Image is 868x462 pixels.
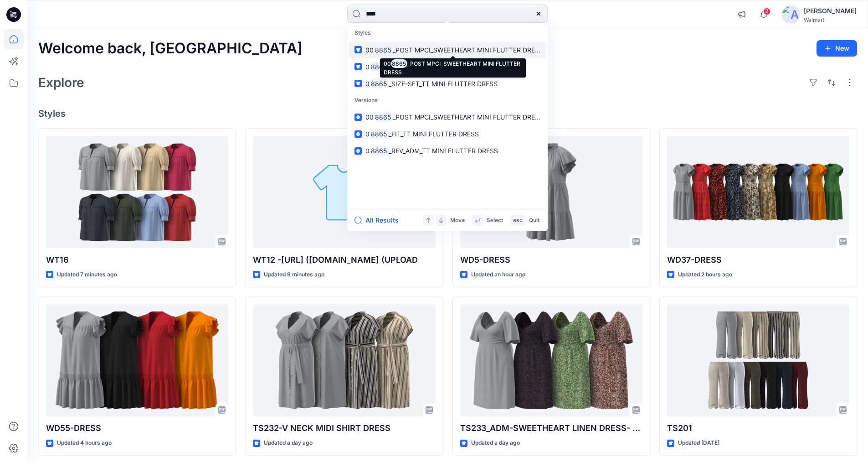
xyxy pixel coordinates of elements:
a: 008865_POST MPCI_SWEETHEART MINI FLUTTER DRESS [349,42,546,58]
span: _FIT_TT MINI FLUTTER DRESS [389,130,479,138]
p: Updated an hour ago [471,270,525,280]
p: WT12 -[URL] ([DOMAIN_NAME] (UPLOAD [253,254,435,266]
p: Updated a day ago [471,438,520,448]
p: Quit [529,216,539,225]
mark: 8865 [374,112,393,122]
a: WD37-DRESS [667,136,849,249]
span: 0 [365,80,370,88]
a: 08865_FIT_TT MINI FLUTTER DRESS [349,125,546,142]
span: _SIZE-SET_TT MINI FLUTTER DRESS [389,80,498,88]
span: _REV_ADM_TT MINI FLUTTER DRESS [389,147,498,155]
a: 008865_POST MPCI_SWEETHEART MINI FLUTTER DRESS [349,109,546,125]
mark: 8865 [374,45,393,55]
mark: 8865 [370,62,389,72]
a: WD55-DRESS [46,304,228,417]
p: WD37-DRESS [667,254,849,266]
mark: 8865 [370,129,389,139]
div: Walmart [804,16,857,23]
a: WT16 [46,136,228,249]
a: TS201 [667,304,849,417]
a: 08865_REV_ADM_TT MINI FLUTTER DRESS [349,58,546,75]
h2: Explore [38,75,84,90]
p: Updated 9 minutes ago [264,270,324,280]
p: Updated 4 hours ago [57,438,112,448]
p: Updated 2 hours ago [678,270,732,280]
span: 2 [763,8,770,15]
img: avatar [782,5,800,24]
p: Updated [DATE] [678,438,719,448]
span: _POST MPCI_SWEETHEART MINI FLUTTER DRESS [393,46,543,54]
a: TS233_ADM-SWEETHEART LINEN DRESS- (22-06-25) 1X [460,304,642,417]
p: esc [513,216,523,225]
button: New [817,40,857,57]
p: WD5-DRESS [460,254,642,266]
p: TS233_ADM-SWEETHEART LINEN DRESS- ([DATE]) 1X [460,422,642,435]
a: 08865_REV_ADM_TT MINI FLUTTER DRESS [349,142,546,159]
p: Versions [349,92,546,109]
p: WD55-DRESS [46,422,228,435]
p: Updated a day ago [264,438,313,448]
span: _REV_ADM_TT MINI FLUTTER DRESS [389,63,498,71]
span: 0 [365,63,370,71]
p: Move [450,216,465,225]
a: TS232-V NECK MIDI SHIRT DRESS [253,304,435,417]
span: _POST MPCI_SWEETHEART MINI FLUTTER DRESS [393,113,543,121]
span: 00 [365,46,374,54]
span: 0 [365,147,370,155]
span: 00 [365,113,374,121]
mark: 8865 [370,78,389,89]
a: 08865_SIZE-SET_TT MINI FLUTTER DRESS [349,75,546,92]
span: 0 [365,130,370,138]
p: TS201 [667,422,849,435]
h2: Welcome back, [GEOGRAPHIC_DATA] [38,40,303,57]
p: Select [487,216,503,225]
p: TS232-V NECK MIDI SHIRT DRESS [253,422,435,435]
p: Updated 7 minutes ago [57,270,117,280]
button: All Results [354,215,405,226]
div: [PERSON_NAME] [804,5,857,16]
a: WD5-DRESS [460,136,642,249]
mark: 8865 [370,145,389,156]
p: WT16 [46,254,228,266]
a: WT12 -23-07-25-WALMART.bw (Revised.bw (UPLOAD [253,136,435,249]
p: Styles [349,25,546,42]
h4: Styles [38,108,857,119]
